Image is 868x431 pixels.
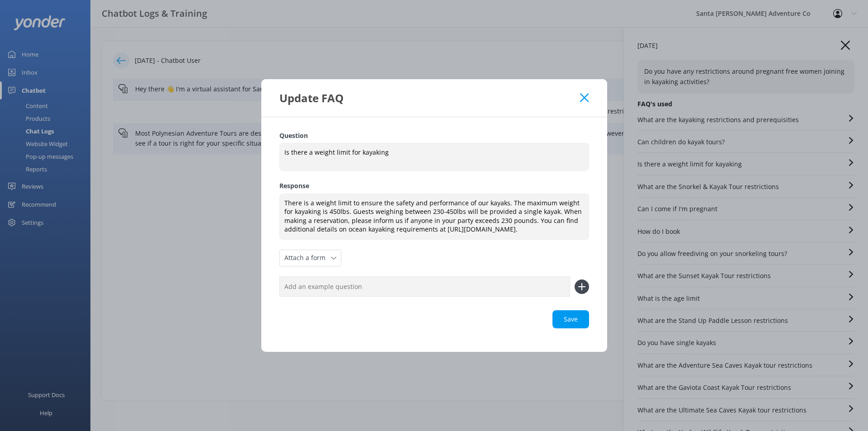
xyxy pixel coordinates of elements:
[279,131,589,141] label: Question
[279,194,589,240] textarea: There is a weight limit to ensure the safety and performance of our kayaks. The maximum weight fo...
[552,310,589,328] button: Save
[279,276,570,297] input: Add an example question
[284,253,331,263] span: Attach a form
[279,90,580,105] div: Update FAQ
[580,93,589,102] button: Close
[279,143,589,171] textarea: Is there a weight limit for kayaking
[279,181,589,191] label: Response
